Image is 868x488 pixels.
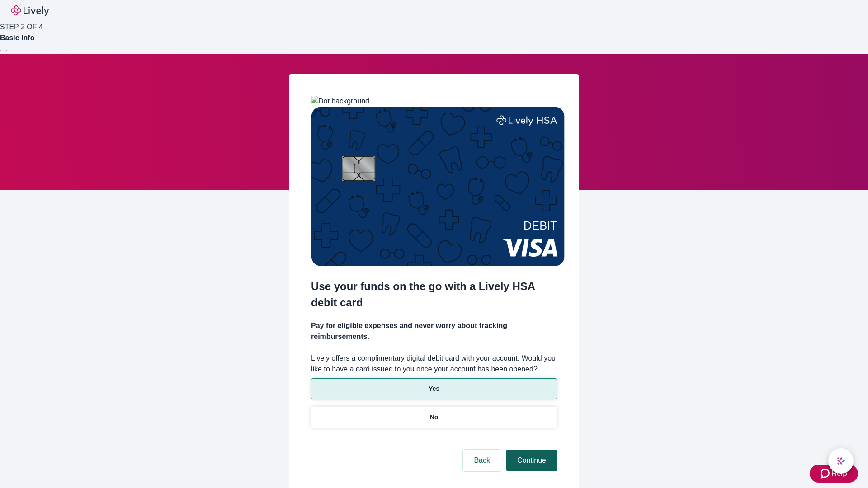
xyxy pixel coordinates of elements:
h2: Use your funds on the go with a Lively HSA debit card [311,278,557,311]
button: No [311,407,557,428]
span: Help [831,468,847,479]
label: Lively offers a complimentary digital debit card with your account. Would you like to have a card... [311,353,557,375]
h4: Pay for eligible expenses and never worry about tracking reimbursements. [311,320,557,342]
svg: Lively AI Assistant [836,456,845,465]
button: chat [828,448,854,474]
button: Yes [311,378,557,399]
svg: Zendesk support icon [821,468,831,479]
img: Lively [11,5,49,16]
img: Dot background [311,96,369,107]
button: Back [463,450,501,471]
button: Continue [506,450,557,471]
button: Zendesk support iconHelp [810,465,858,483]
img: Debit card [311,107,565,266]
p: No [430,413,439,422]
p: Yes [429,384,439,394]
